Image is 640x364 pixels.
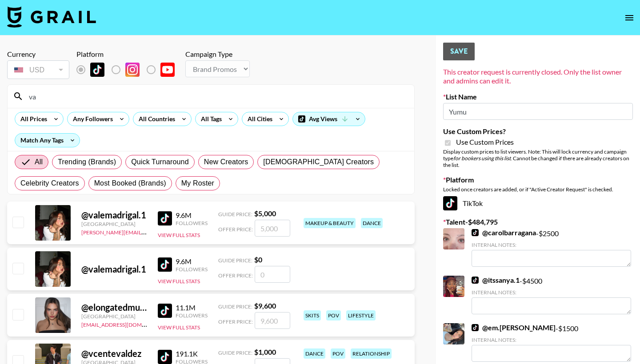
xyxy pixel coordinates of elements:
strong: $ 1,000 [254,348,276,356]
img: TikTok [158,350,172,364]
div: - $ 4500 [472,276,631,314]
span: [DEMOGRAPHIC_DATA] Creators [263,157,374,167]
div: @ elongatedmusk [81,302,147,313]
span: All [35,157,43,167]
div: makeup & beauty [304,218,356,228]
span: Quick Turnaround [131,157,189,167]
div: - $ 2500 [472,228,631,267]
input: 9,600 [255,312,290,329]
img: Grail Talent [7,6,96,28]
strong: $ 5,000 [254,209,276,218]
img: YouTube [160,63,175,77]
img: TikTok [472,324,479,331]
div: Internal Notes: [472,336,631,343]
a: @carolbarragana [472,228,536,237]
label: Talent - $ 484,795 [443,218,633,226]
img: TikTok [158,257,172,272]
img: TikTok [90,63,104,77]
label: List Name [443,92,633,101]
div: @ vcentevaldez [81,348,147,359]
span: My Roster [181,178,214,189]
span: Guide Price: [218,257,252,264]
button: View Full Stats [158,278,200,285]
a: [EMAIL_ADDRESS][DOMAIN_NAME] [81,320,171,328]
div: All Cities [242,112,274,126]
label: Use Custom Prices? [443,127,633,136]
div: Campaign Type [185,50,250,59]
input: 5,000 [255,220,290,237]
input: 0 [255,266,290,283]
label: Platform [443,175,633,184]
button: View Full Stats [158,232,200,238]
span: Celebrity Creators [20,178,79,189]
div: [GEOGRAPHIC_DATA] [81,313,147,320]
img: TikTok [472,229,479,236]
img: TikTok [472,277,479,284]
div: pov [331,348,345,359]
div: pov [326,310,341,320]
button: View Full Stats [158,324,200,331]
div: - $ 1500 [472,323,631,362]
div: All Prices [15,112,49,126]
div: This creator request is currently closed. Only the list owner and admins can edit it. [443,67,633,85]
div: @ valemadrigal.1 [81,210,147,221]
span: Trending (Brands) [58,157,116,167]
img: TikTok [158,304,172,318]
img: TikTok [158,211,172,226]
div: Internal Notes: [472,289,631,296]
div: Currency is locked to USD [7,59,69,81]
strong: $ 0 [254,255,262,264]
div: Match Any Tags [15,134,80,147]
input: Search by User Name [24,89,409,103]
div: Locked once creators are added, or if "Active Creator Request" is checked. [443,186,633,193]
span: Offer Price: [218,226,253,233]
span: Offer Price: [218,318,253,325]
em: for bookers using this list [453,155,511,162]
a: @em.[PERSON_NAME] [472,323,556,332]
div: dance [304,348,325,359]
div: [GEOGRAPHIC_DATA] [81,221,147,227]
a: @itssanya.1 [472,276,520,285]
img: Instagram [125,63,140,77]
div: Display custom prices to list viewers. Note: This will lock currency and campaign type . Cannot b... [443,148,633,168]
div: Avg Views [293,112,365,126]
span: Use Custom Prices [456,138,514,146]
span: Guide Price: [218,211,252,218]
div: dance [361,218,383,228]
div: List locked to TikTok. [76,60,182,79]
div: 9.6M [176,257,208,266]
span: New Creators [204,157,248,167]
div: All Tags [196,112,224,126]
div: USD [9,62,68,78]
div: TikTok [443,196,633,210]
div: All Countries [133,112,177,126]
div: Internal Notes: [472,241,631,248]
div: Currency [7,50,69,59]
img: TikTok [443,196,457,210]
div: @ valemadrigal.1 [81,264,147,275]
div: skits [304,310,321,320]
div: relationship [351,348,392,359]
span: Guide Price: [218,349,252,356]
a: [PERSON_NAME][EMAIL_ADDRESS][DOMAIN_NAME] [81,227,213,236]
div: Any Followers [68,112,115,126]
div: Followers [176,312,208,319]
div: lifestyle [346,310,376,320]
button: Save [443,43,475,60]
div: 11.1M [176,303,208,312]
div: 9.6M [176,211,208,220]
div: Followers [176,266,208,273]
span: Most Booked (Brands) [94,178,166,189]
strong: $ 9,600 [254,301,276,310]
button: open drawer [620,9,638,27]
div: 191.1K [176,349,208,358]
span: Offer Price: [218,272,253,279]
span: Guide Price: [218,303,252,310]
div: Platform [76,50,182,59]
div: Followers [176,220,208,226]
